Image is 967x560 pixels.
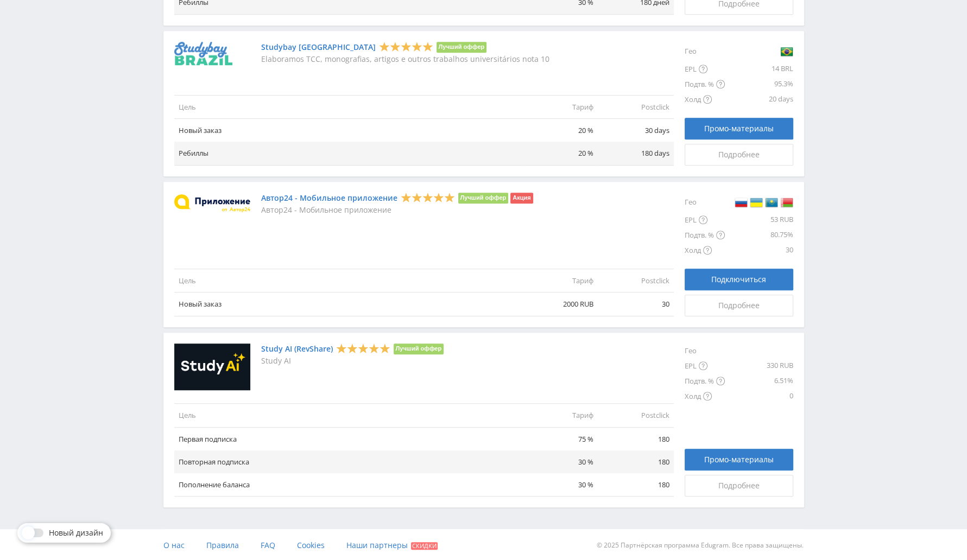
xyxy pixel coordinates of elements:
a: Подробнее [685,144,793,166]
td: 2000 RUB [522,292,598,316]
div: 330 RUB [725,358,793,373]
td: Postclick [598,96,674,119]
td: 180 [598,450,674,473]
div: 5 Stars [379,41,433,52]
div: Гео [685,343,725,358]
img: Study AI (RevShare) [174,343,250,391]
td: 30 [598,292,674,316]
li: Лучший оффер [394,343,444,354]
div: 53 RUB [725,212,793,227]
p: Study AI [261,357,444,365]
td: Цель [174,269,522,292]
td: Пополнение баланса [174,473,522,497]
p: Автор24 - Мобильное приложение [261,206,533,214]
span: Подробнее [718,150,760,159]
td: 30 % [522,473,598,497]
td: Тариф [522,269,598,292]
div: Подтв. % [685,227,725,243]
span: Промо-материалы [704,455,774,464]
li: Лучший оффер [437,42,487,53]
div: EPL [685,212,725,227]
img: Studybay Brazil [174,42,232,65]
td: Postclick [598,404,674,427]
td: Postclick [598,269,674,292]
td: Цель [174,96,522,119]
img: Автор24 - Мобильное приложение [174,194,250,212]
span: Наши партнеры [346,540,408,550]
td: 180 days [598,142,674,165]
div: 5 Stars [401,192,455,203]
span: О нас [163,540,185,550]
li: Лучший оффер [458,193,509,203]
span: Cookies [297,540,325,550]
a: Промо-материалы [685,449,793,470]
div: 14 BRL [725,61,793,77]
td: 30 days [598,119,674,142]
a: Автор24 - Мобильное приложение [261,194,397,202]
div: 95.3% [725,77,793,92]
span: Подробнее [718,301,760,310]
a: Study AI (RevShare) [261,345,333,353]
div: Холд [685,243,725,258]
td: Ребиллы [174,142,522,165]
span: Промо-материалы [704,124,774,133]
div: 5 Stars [336,342,390,354]
span: Подробнее [718,481,760,490]
td: 20 % [522,119,598,142]
div: 0 [725,389,793,404]
td: 75 % [522,427,598,450]
div: Подтв. % [685,77,725,92]
a: Studybay [GEOGRAPHIC_DATA] [261,43,376,52]
td: 30 % [522,450,598,473]
div: Гео [685,193,725,212]
td: 20 % [522,142,598,165]
div: 30 [725,243,793,258]
div: Гео [685,42,725,61]
div: EPL [685,61,725,77]
td: 180 [598,473,674,497]
div: 6.51% [725,373,793,389]
a: Подробнее [685,475,793,497]
td: Тариф [522,96,598,119]
a: Подробнее [685,295,793,316]
td: Новый заказ [174,292,522,316]
td: 180 [598,427,674,450]
div: Холд [685,92,725,107]
td: Тариф [522,404,598,427]
li: Акция [510,193,533,203]
span: Новый дизайн [49,529,103,537]
td: Цель [174,404,522,427]
span: Скидки [411,542,438,550]
td: Новый заказ [174,119,522,142]
div: 20 days [725,92,793,107]
span: Правила [206,540,239,550]
span: FAQ [261,540,275,550]
a: Промо-материалы [685,118,793,139]
td: Первая подписка [174,427,522,450]
button: Подключиться [685,269,793,290]
span: Подключиться [711,275,766,284]
td: Повторная подписка [174,450,522,473]
div: Подтв. % [685,373,725,389]
p: Elaboramos TCC, monografias, artigos e outros trabalhos universitários nota 10 [261,55,549,63]
div: EPL [685,358,725,373]
div: Холд [685,389,725,404]
div: 80.75% [725,227,793,243]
